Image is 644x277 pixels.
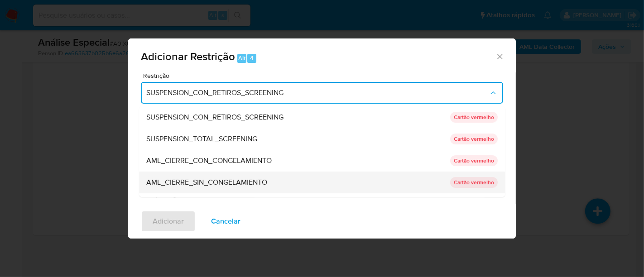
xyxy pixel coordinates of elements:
[146,134,257,143] span: SUSPENSION_TOTAL_SCREENING
[146,88,489,97] span: SUSPENSION_CON_RETIROS_SCREENING
[144,191,322,198] span: Campo obrigatório
[495,52,504,60] button: Fechar a janela
[199,210,252,232] button: Cancelar
[450,155,498,166] p: Cartão vermelho
[141,48,235,64] span: Adicionar Restrição
[238,54,245,62] span: Alt
[211,211,240,231] span: Cancelar
[450,177,498,188] p: Cartão vermelho
[146,113,284,122] span: SUSPENSION_CON_RETIROS_SCREENING
[146,178,267,187] span: AML_CIERRE_SIN_CONGELAMIENTO
[141,82,503,104] button: Restriction
[146,156,272,165] span: AML_CIERRE_CON_CONGELAMIENTO
[450,134,498,144] p: Cartão vermelho
[450,112,498,123] p: Cartão vermelho
[250,54,254,62] span: 4
[143,72,505,79] span: Restrição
